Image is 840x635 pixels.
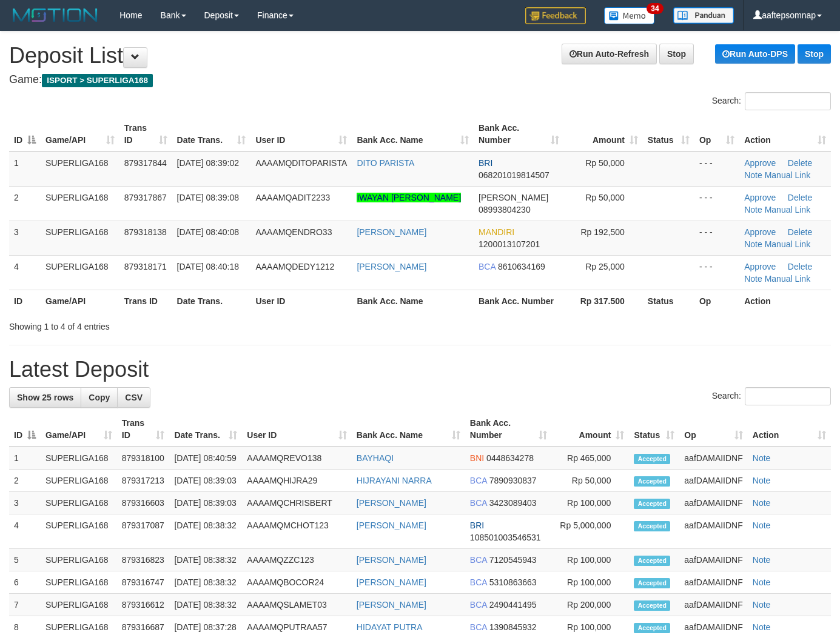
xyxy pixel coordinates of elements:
a: Manual Link [765,205,811,214]
td: aafDAMAIIDNF [679,514,747,549]
td: aafDAMAIIDNF [679,447,747,470]
th: Trans ID: activate to sort column ascending [117,412,170,447]
td: Rp 465,000 [552,447,630,470]
a: Run Auto-DPS [715,44,795,64]
span: AAAAMQENDRO33 [255,227,332,237]
td: 879316823 [117,549,170,571]
span: Rp 50,000 [585,193,625,202]
td: SUPERLIGA168 [41,221,119,255]
td: [DATE] 08:40:59 [169,447,242,470]
th: Date Trans.: activate to sort column ascending [172,117,251,151]
td: 879316747 [117,571,170,594]
th: Game/API: activate to sort column ascending [41,117,119,151]
span: AAAAMQDITOPARISTA [255,158,347,168]
a: [PERSON_NAME] [357,227,426,237]
span: Accepted [634,623,670,633]
td: 4 [9,514,41,549]
span: BCA [470,555,487,565]
span: BCA [470,600,487,610]
td: - - - [694,221,739,255]
input: Search: [745,92,831,110]
a: HIJRAYANI NARRA [357,476,432,485]
th: Action: activate to sort column ascending [748,412,831,447]
a: Note [753,520,771,530]
th: Rp 317.500 [564,290,642,312]
span: Copy 1390845932 to clipboard [489,622,537,632]
span: 34 [647,3,663,14]
a: Note [744,274,762,284]
td: Rp 200,000 [552,594,630,616]
td: AAAAMQBOCOR24 [242,571,352,594]
span: BCA [470,476,487,485]
h1: Latest Deposit [9,357,831,382]
td: aafDAMAIIDNF [679,549,747,571]
a: Note [753,476,771,485]
th: Bank Acc. Name [352,290,474,312]
h4: Game: [9,74,831,86]
a: Delete [788,227,812,237]
td: - - - [694,255,739,290]
th: Action [739,290,831,312]
td: 2 [9,186,41,221]
th: Trans ID [119,290,172,312]
a: Stop [798,44,831,64]
span: CSV [125,393,143,402]
span: [DATE] 08:39:02 [177,158,239,168]
span: Copy 7890930837 to clipboard [489,476,537,485]
a: Note [744,170,762,180]
th: Bank Acc. Name: activate to sort column ascending [352,412,465,447]
td: AAAAMQREVO138 [242,447,352,470]
th: ID [9,290,41,312]
a: Show 25 rows [9,387,81,408]
span: Copy [89,393,110,402]
td: SUPERLIGA168 [41,549,117,571]
input: Search: [745,387,831,405]
td: 879317213 [117,470,170,492]
th: Status: activate to sort column ascending [643,117,694,151]
span: Accepted [634,578,670,588]
a: Note [753,498,771,508]
span: AAAAMQADIT2233 [255,193,330,202]
th: Action: activate to sort column ascending [739,117,831,151]
a: [PERSON_NAME] [357,600,426,610]
td: SUPERLIGA168 [41,470,117,492]
span: Copy 068201019814507 to clipboard [479,170,549,180]
td: SUPERLIGA168 [41,514,117,549]
span: BCA [479,262,496,271]
td: 3 [9,492,41,514]
th: Status [643,290,694,312]
span: Copy 2490441495 to clipboard [489,600,537,610]
td: 4 [9,255,41,290]
a: Copy [81,387,118,408]
td: SUPERLIGA168 [41,151,119,187]
td: aafDAMAIIDNF [679,470,747,492]
a: Approve [744,158,776,168]
span: Accepted [634,556,670,566]
a: [PERSON_NAME] [357,520,426,530]
th: User ID [250,290,352,312]
th: Status: activate to sort column ascending [629,412,679,447]
span: BRI [479,158,492,168]
a: [PERSON_NAME] [357,577,426,587]
td: [DATE] 08:38:32 [169,514,242,549]
a: Delete [788,262,812,271]
td: aafDAMAIIDNF [679,571,747,594]
a: [PERSON_NAME] [357,555,426,565]
td: 1 [9,151,41,187]
td: Rp 50,000 [552,470,630,492]
span: [DATE] 08:40:18 [177,262,239,271]
td: AAAAMQCHRISBERT [242,492,352,514]
td: 879316612 [117,594,170,616]
span: Copy 5310863663 to clipboard [489,577,537,587]
td: SUPERLIGA168 [41,594,117,616]
a: Manual Link [765,274,811,284]
th: Bank Acc. Number [474,290,564,312]
th: Date Trans.: activate to sort column ascending [169,412,242,447]
a: Note [744,205,762,214]
span: BRI [470,520,484,530]
th: Op: activate to sort column ascending [694,117,739,151]
td: SUPERLIGA168 [41,571,117,594]
span: Copy 108501003546531 to clipboard [470,533,541,542]
a: Approve [744,227,776,237]
td: [DATE] 08:38:32 [169,594,242,616]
